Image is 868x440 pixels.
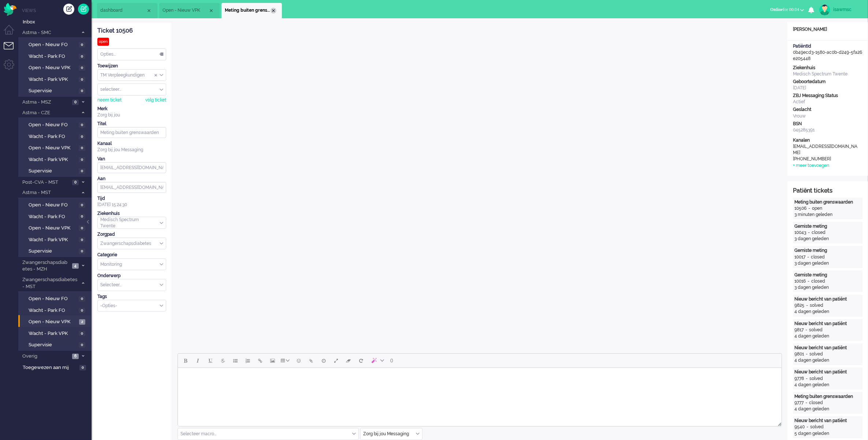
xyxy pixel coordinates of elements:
[79,77,85,82] span: 0
[163,7,208,14] span: Open - Nieuw VPK
[793,121,863,127] div: BSN
[794,247,861,254] div: Gemiste meting
[794,345,861,351] div: Nieuw bericht van patiënt
[809,327,823,333] div: solved
[794,236,861,242] div: 3 dagen geleden
[794,333,861,339] div: 4 dagen geleden
[21,40,91,48] a: Open - Nieuw FO 0
[79,331,85,336] span: 0
[804,351,809,357] div: -
[794,369,861,375] div: Nieuw bericht van patiënt
[305,354,317,367] button: Add attachment
[97,176,166,182] div: Aan
[97,156,166,162] div: Van
[97,294,166,300] div: Tags
[23,364,77,371] span: Toegewezen aan mij
[794,351,804,357] div: 9801
[97,273,166,279] div: Onderwerp
[794,223,861,230] div: Gemiste meting
[225,7,271,14] span: Meting buiten grenswaarden
[775,420,782,426] div: Resize
[21,247,91,255] a: Supervisie 0
[79,214,85,220] span: 0
[293,354,305,367] button: Emoticons
[242,354,254,367] button: Numbered list
[79,157,85,163] span: 0
[78,4,89,15] a: Quick Ticket
[793,79,863,85] div: Geboortedatum
[271,8,276,14] div: Close tab
[317,354,330,367] button: Delay message
[29,41,77,48] span: Open - Nieuw FO
[29,202,77,209] span: Open - Nieuw FO
[806,230,812,236] div: -
[21,143,91,152] a: Open - Nieuw VPK 0
[29,307,77,314] span: Wacht - Park FO
[342,354,355,367] button: Clear formatting
[21,259,70,273] span: Zwangerschapsdiabetes - MZH
[22,7,92,14] li: Views
[97,69,166,81] div: Assign Group
[97,195,166,208] div: [DATE] 15:24:30
[794,254,805,260] div: 10017
[97,38,109,46] div: open
[79,319,85,325] span: 2
[794,309,861,315] div: 4 dagen geleden
[794,278,806,284] div: 10016
[793,43,863,49] div: PatiëntId
[794,272,861,278] div: Gemiste meting
[29,236,77,243] span: Wacht - Park VPK
[145,97,166,103] div: volg ticket
[21,363,92,371] a: Toegewezen aan mij 0
[21,294,91,302] a: Open - Nieuw FO 0
[793,99,863,105] div: Actief
[794,205,806,212] div: 10506
[21,212,91,220] a: Wacht - Park FO 0
[97,300,166,312] div: Select Tags
[21,224,91,232] a: Open - Nieuw VPK 0
[21,306,91,314] a: Wacht - Park FO 0
[21,132,91,140] a: Wacht - Park FO 0
[21,63,91,71] a: Open - Nieuw VPK 0
[793,127,863,133] div: 045285391
[794,212,861,218] div: 3 minuten geleden
[4,25,20,41] li: Dashboard menu
[21,86,91,94] a: Supervisie 0
[97,121,166,127] div: Titel
[21,18,92,26] a: Inbox
[793,143,859,156] div: [EMAIL_ADDRESS][DOMAIN_NAME]
[812,230,826,236] div: closed
[330,354,342,367] button: Fullscreen
[29,76,77,83] span: Wacht - Park VPK
[29,133,77,140] span: Wacht - Park FO
[29,156,77,163] span: Wacht - Park VPK
[833,6,861,13] div: isawmsc
[794,302,804,309] div: 9825
[793,156,859,162] div: [PHONE_NUMBER]
[97,141,166,147] div: Kanaal
[811,278,825,284] div: closed
[793,65,863,71] div: Ziekenhuis
[793,85,863,91] div: [DATE]
[72,354,79,359] span: 6
[794,406,861,412] div: 4 dagen geleden
[79,54,85,59] span: 0
[29,225,77,232] span: Open - Nieuw VPK
[97,3,157,18] li: Dashboard
[79,308,85,313] span: 0
[794,199,861,205] div: Meting buiten grenswaarden
[267,354,279,367] button: Insert/edit image
[806,278,811,284] div: -
[766,4,808,15] button: Onlinefor 00:04
[79,122,85,128] span: 0
[21,99,70,106] span: Astma - MSZ
[793,93,863,99] div: ZBJ Messaging Status
[97,252,166,258] div: Categorie
[79,202,85,208] span: 0
[97,231,166,238] div: Zorgpad
[97,112,166,118] div: Zorg bij jou
[793,71,863,77] div: Medisch Spectrum Twente
[146,8,152,14] div: Close tab
[79,88,85,94] span: 0
[29,122,77,128] span: Open - Nieuw FO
